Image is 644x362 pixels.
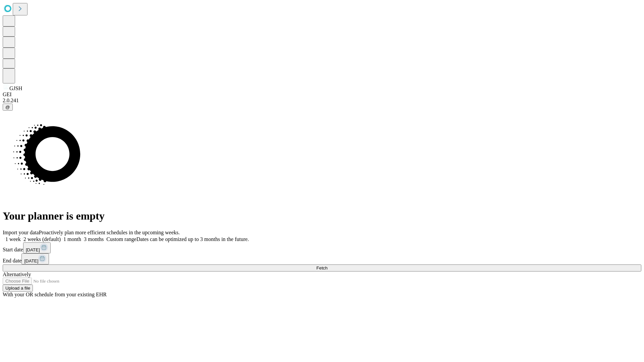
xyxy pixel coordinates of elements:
span: @ [5,105,10,110]
div: End date [3,253,641,264]
div: 2.0.241 [3,98,641,104]
span: 3 months [84,236,104,242]
span: Dates can be optimized up to 3 months in the future. [137,236,249,242]
span: 1 month [63,236,81,242]
span: 2 weeks (default) [23,236,61,242]
span: [DATE] [24,258,38,263]
span: GJSH [9,85,22,91]
button: Fetch [3,264,641,271]
button: @ [3,104,13,111]
div: GEI [3,92,641,98]
span: 1 week [5,236,21,242]
button: Upload a file [3,285,33,292]
span: With your OR schedule from your existing EHR [3,292,107,297]
span: Custom range [106,236,136,242]
span: [DATE] [26,247,40,252]
div: Start date [3,242,641,253]
button: [DATE] [21,253,49,264]
span: Import your data [3,230,39,235]
span: Proactively plan more efficient schedules in the upcoming weeks. [39,230,180,235]
span: Alternatively [3,271,31,277]
button: [DATE] [23,242,51,253]
h1: Your planner is empty [3,210,641,222]
span: Fetch [316,265,327,270]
